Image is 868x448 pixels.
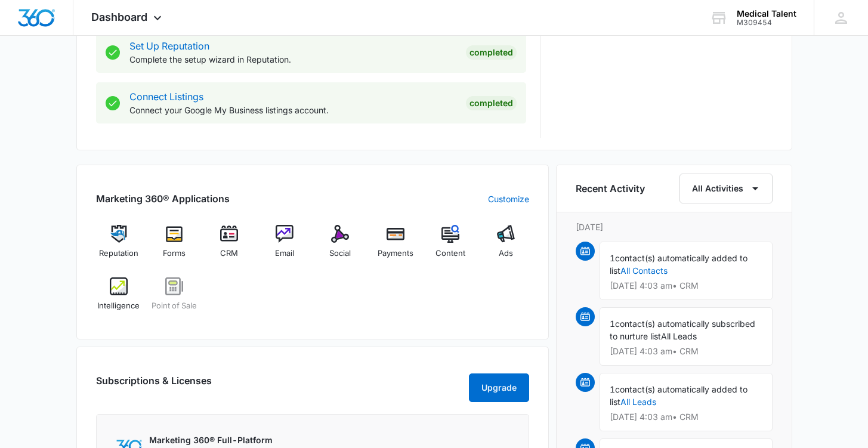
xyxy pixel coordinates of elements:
a: All Contacts [620,265,668,276]
span: Reputation [99,248,138,259]
p: Marketing 360® Full-Platform [149,434,296,446]
a: Customize [488,193,529,205]
span: Social [329,248,351,259]
p: Complete the setup wizard in Reputation. [129,53,456,66]
span: 1 [610,384,615,394]
div: Completed [466,96,517,110]
button: All Activities [679,174,773,203]
div: account id [737,18,796,27]
p: Connect your Google My Business listings account. [129,104,456,116]
span: contact(s) automatically subscribed to nurture list [610,319,755,341]
span: contact(s) automatically added to list [610,384,747,407]
p: [DATE] 4:03 am • CRM [610,347,762,356]
a: Intelligence [96,277,142,320]
span: Payments [378,248,413,259]
div: account name [737,9,796,18]
span: Content [435,248,465,259]
div: Completed [466,45,517,60]
a: Social [317,225,363,268]
h6: Recent Activity [576,181,645,196]
a: Reputation [96,225,142,268]
a: CRM [206,225,252,268]
span: Ads [499,248,513,259]
a: Ads [483,225,529,268]
span: Point of Sale [152,300,197,312]
p: [DATE] 4:03 am • CRM [610,413,762,421]
span: contact(s) automatically added to list [610,253,747,276]
a: Payments [372,225,418,268]
a: Point of Sale [151,277,197,320]
button: Upgrade [469,373,529,402]
h2: Marketing 360® Applications [96,191,230,206]
p: [DATE] 4:03 am • CRM [610,282,762,290]
a: Content [428,225,474,268]
a: Set Up Reputation [129,40,209,52]
span: Email [275,248,294,259]
a: Email [262,225,308,268]
span: CRM [220,248,238,259]
a: All Leads [620,397,656,407]
a: Connect Listings [129,91,203,103]
span: Dashboard [91,11,147,23]
span: 1 [610,253,615,263]
span: 1 [610,319,615,329]
h2: Subscriptions & Licenses [96,373,212,397]
p: [DATE] [576,221,773,233]
a: Forms [151,225,197,268]
span: Intelligence [97,300,140,312]
span: All Leads [661,331,697,341]
span: Forms [163,248,186,259]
